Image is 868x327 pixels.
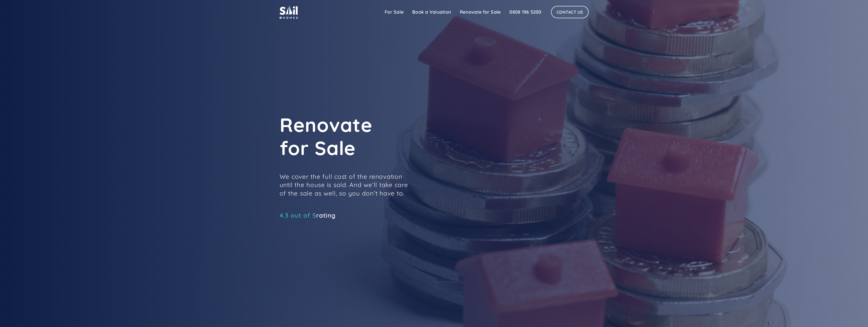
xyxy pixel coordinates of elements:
iframe: Customer reviews powered by Trustpilot [280,220,357,227]
p: We cover the full cost of the renovation until the house is sold. And we’ll take care of the sale... [280,172,408,197]
a: Contact Us [551,6,589,18]
a: For Sale [380,7,408,17]
a: Book a Valuation [408,7,456,17]
h1: Renovate for Sale [280,113,511,160]
span: 4.3 out of 5 [280,211,316,219]
a: Renovate for Sale [456,7,505,17]
img: sail home logo [280,5,298,19]
a: 4.3 out of 5rating [280,213,336,218]
a: 0808 196 5200 [505,7,546,17]
div: rating [280,213,336,218]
